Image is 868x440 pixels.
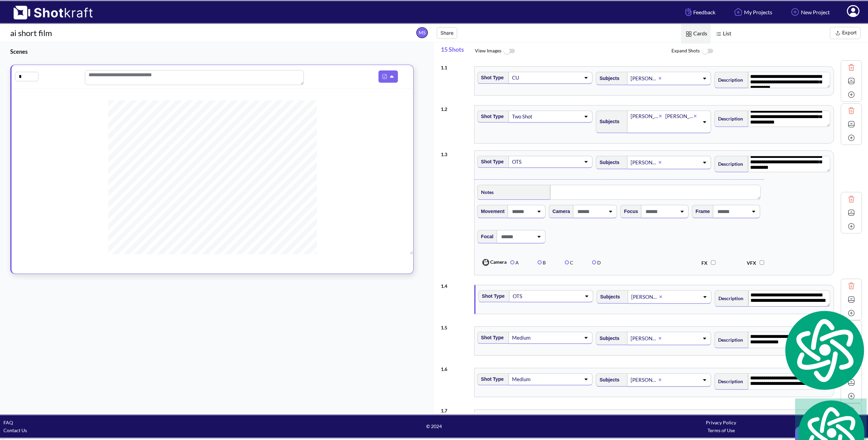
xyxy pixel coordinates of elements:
[630,375,658,385] div: [PERSON_NAME]
[684,6,693,18] img: Hand Icon
[501,44,517,59] img: ToggleOff Icon
[846,62,856,72] img: Trash Icon
[711,24,735,44] span: List
[596,333,619,344] span: Subjects
[3,420,13,425] a: FAQ
[511,375,545,384] div: Medium
[549,206,570,217] span: Camera
[715,74,743,85] span: Description
[846,308,856,318] img: Add Icon
[597,291,620,303] span: Subjects
[715,376,743,387] span: Description
[630,112,659,121] div: [PERSON_NAME]
[441,320,471,331] div: 1 . 5
[671,44,868,59] span: Expand Shots
[511,73,545,82] div: CU
[577,426,865,434] div: Terms of Use
[830,27,861,39] button: Export
[478,374,504,385] span: Shot Type
[596,157,619,168] span: Subjects
[291,422,578,430] span: © 2024
[478,72,504,83] span: Shot Type
[747,260,760,266] span: VFX
[511,333,545,342] div: Medium
[700,44,715,59] img: ToggleOff Icon
[596,374,619,386] span: Subjects
[715,113,743,124] span: Description
[441,42,475,60] span: 15 Shots
[478,186,494,198] span: Notes
[621,206,638,217] span: Focus
[475,44,671,59] span: View Images
[380,72,389,81] img: Pdf Icon
[592,260,601,265] label: D
[692,206,710,217] span: Frame
[479,291,505,302] span: Shot Type
[715,293,743,304] span: Description
[714,30,723,38] img: List Icon
[846,281,856,291] img: Trash Icon
[441,279,471,290] div: 1 . 4
[846,221,856,231] img: Add Icon
[441,362,471,373] div: 1 . 6
[665,112,694,121] div: [PERSON_NAME]
[478,156,504,167] span: Shot Type
[441,102,471,113] div: 1 . 2
[512,292,546,301] div: OTS
[846,294,856,305] img: Expand Icon
[441,147,471,158] div: 1 . 3
[480,257,507,267] span: Camera
[478,231,494,242] span: Focal
[684,30,693,38] img: Card Icon
[732,6,744,18] img: Home Icon
[715,334,743,345] span: Description
[727,3,777,21] a: My Projects
[846,194,856,204] img: Trash Icon
[781,309,867,392] img: logo.svg
[715,158,743,169] span: Description
[416,27,428,38] span: MS
[565,260,573,265] label: C
[441,403,471,414] div: 1 . 7
[846,105,856,116] img: Trash Icon
[596,116,619,127] span: Subjects
[437,27,457,39] button: Share
[846,133,856,143] img: Add Icon
[478,332,504,343] span: Shot Type
[701,260,711,266] span: FX
[10,48,417,55] h3: Scenes
[789,6,801,18] img: Add Icon
[630,74,658,83] div: [PERSON_NAME]
[846,76,856,86] img: Expand Icon
[846,89,856,100] img: Add Icon
[478,111,504,122] span: Shot Type
[510,260,519,265] label: A
[577,419,865,426] div: Privacy Policy
[834,29,842,37] img: Export Icon
[538,260,546,265] label: B
[784,3,835,21] a: New Project
[511,112,545,121] div: Two Shot
[3,427,27,433] a: Contact Us
[684,8,715,16] span: Feedback
[596,73,619,84] span: Subjects
[630,158,658,167] div: [PERSON_NAME]
[5,4,63,12] div: Online
[846,119,856,129] img: Expand Icon
[481,257,490,267] img: Camera Icon
[631,292,659,302] div: [PERSON_NAME]
[511,157,545,166] div: OTS
[846,208,856,218] img: Contract Icon
[681,24,711,44] span: Cards
[630,334,658,343] div: [PERSON_NAME]
[441,60,471,71] div: 1 . 1
[478,206,505,217] span: Movement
